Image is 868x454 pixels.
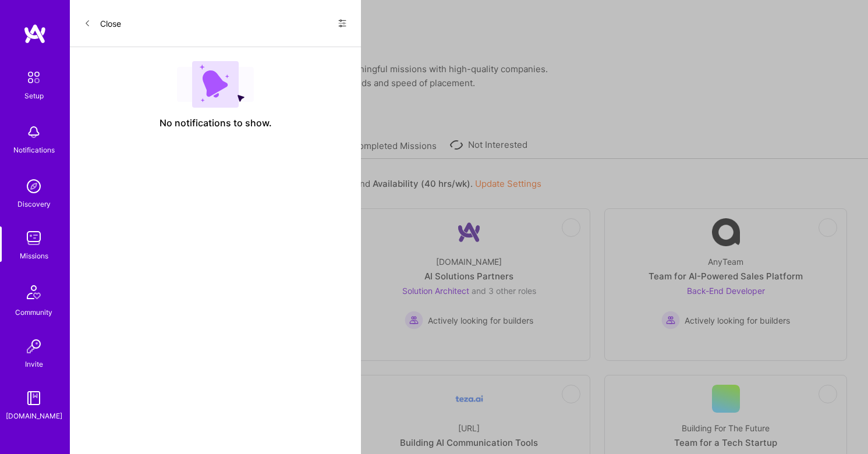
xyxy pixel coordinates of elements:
[22,226,45,250] img: teamwork
[84,14,121,33] button: Close
[177,61,254,108] img: empty
[22,120,45,144] img: bell
[22,386,45,410] img: guide book
[25,358,43,370] div: Invite
[24,90,44,102] div: Setup
[22,175,45,198] img: discovery
[6,410,62,422] div: [DOMAIN_NAME]
[20,250,48,262] div: Missions
[22,335,45,358] img: Invite
[17,198,51,210] div: Discovery
[20,278,48,306] img: Community
[22,65,46,90] img: setup
[15,306,52,318] div: Community
[160,117,272,129] span: No notifications to show.
[23,23,47,44] img: logo
[13,144,55,156] div: Notifications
